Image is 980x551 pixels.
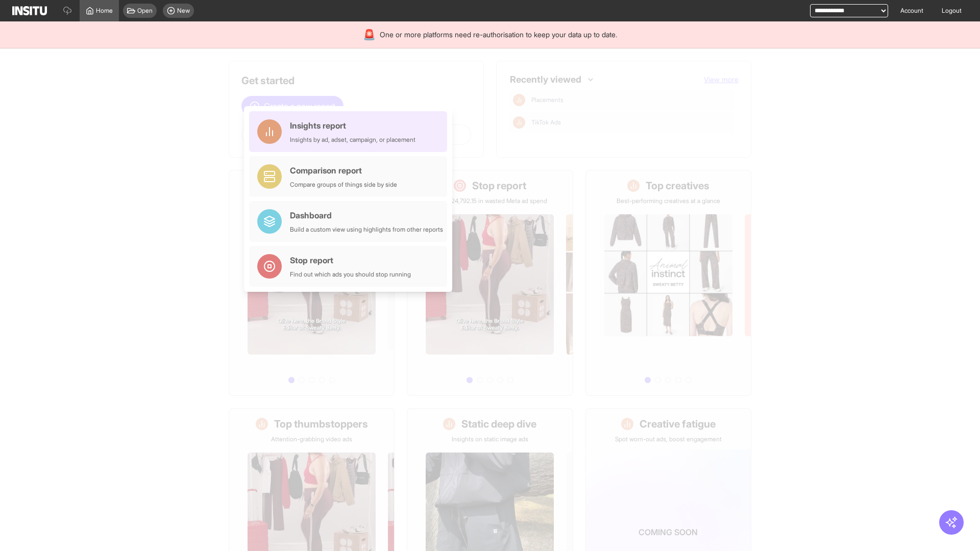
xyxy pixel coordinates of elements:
div: Build a custom view using highlights from other reports [290,226,443,234]
div: Find out which ads you should stop running [290,270,411,279]
img: Logo [12,6,47,15]
div: 🚨 [363,28,376,42]
span: One or more platforms need re-authorisation to keep your data up to date. [380,30,617,40]
div: Stop report [290,254,411,266]
span: Open [137,7,153,15]
span: Home [96,7,113,15]
div: Compare groups of things side by side [290,181,397,189]
div: Dashboard [290,209,443,221]
div: Insights by ad, adset, campaign, or placement [290,136,415,144]
div: Insights report [290,119,415,132]
div: Comparison report [290,164,397,177]
span: New [177,7,190,15]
